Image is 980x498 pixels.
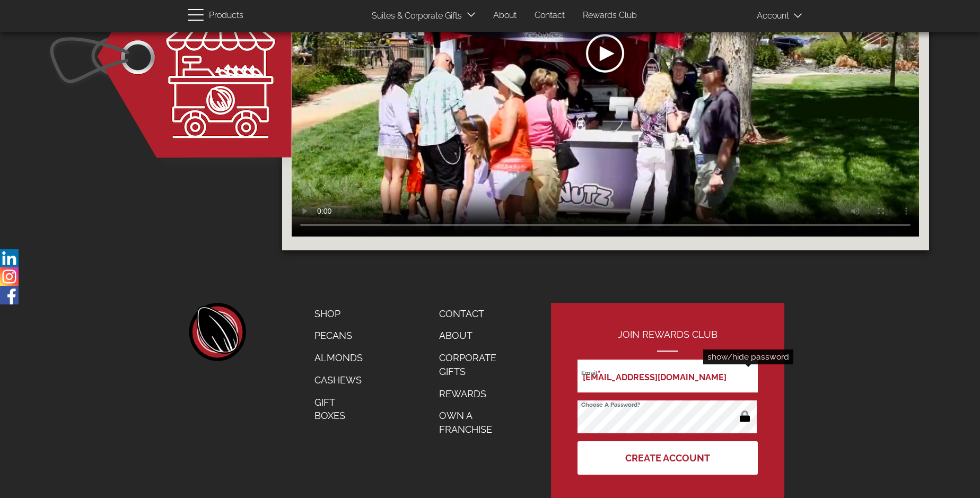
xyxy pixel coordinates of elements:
[307,369,371,391] a: Cashews
[209,8,243,23] span: Products
[431,347,517,382] a: Corporate Gifts
[307,325,371,347] a: Pecans
[575,5,645,26] a: Rewards Club
[307,303,371,325] a: Shop
[364,6,465,27] a: Suites & Corporate Gifts
[307,391,371,427] a: Gift Boxes
[703,350,793,364] div: show/hide password
[577,329,758,352] h2: Join Rewards Club
[485,5,524,26] a: About
[188,303,246,361] a: home
[431,383,517,405] a: Rewards
[577,360,758,392] input: Email
[307,347,371,369] a: Almonds
[527,5,573,26] a: Contact
[577,441,758,475] button: Create Account
[431,303,517,325] a: Contact
[431,405,517,440] a: Own a Franchise
[431,325,517,347] a: About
